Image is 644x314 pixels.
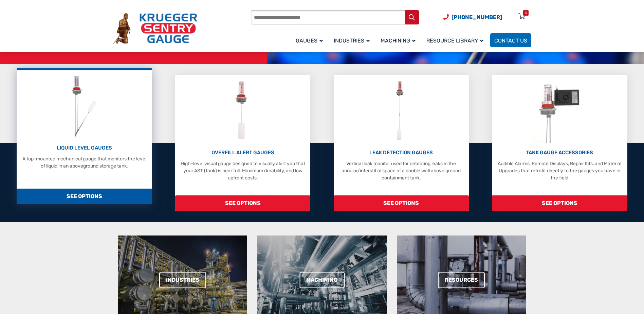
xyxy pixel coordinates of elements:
[426,37,483,44] span: Resource Library
[443,13,502,21] a: Phone Number (920) 434-8860
[330,32,376,48] a: Industries
[159,272,206,288] a: Industries
[438,272,485,288] a: Resources
[66,74,102,138] img: Liquid Level Gauges
[490,33,531,47] a: Contact Us
[532,78,587,143] img: Tank Gauge Accessories
[492,195,627,211] span: SEE OPTIONS
[175,75,310,211] a: Overfill Alert Gauges OVERFILL ALERT GAUGES High-level visual gauge designed to visually alert yo...
[525,10,527,16] div: 0
[20,144,148,152] p: LIQUID LEVEL GAUGES
[492,75,627,211] a: Tank Gauge Accessories TANK GAUGE ACCESSORIES Audible Alarms, Remote Displays, Repair Kits, and M...
[337,160,465,181] p: Vertical leak monitor used for detecting leaks in the annular/interstitial space of a double wall...
[17,189,152,204] span: SEE OPTIONS
[422,32,490,48] a: Resource Library
[495,160,624,181] p: Audible Alarms, Remote Displays, Repair Kits, and Material Upgrades that retrofit directly to the...
[334,195,469,211] span: SEE OPTIONS
[20,155,148,170] p: A top-mounted mechanical gauge that monitors the level of liquid in an aboveground storage tank.
[228,78,258,143] img: Overfill Alert Gauges
[334,75,469,211] a: Leak Detection Gauges LEAK DETECTION GAUGES Vertical leak monitor used for detecting leaks in the...
[179,160,307,181] p: High-level visual gauge designed to visually alert you that your AST (tank) is near full. Maximum...
[17,68,152,204] a: Liquid Level Gauges LIQUID LEVEL GAUGES A top-mounted mechanical gauge that monitors the level of...
[388,78,415,143] img: Leak Detection Gauges
[494,37,527,44] span: Contact Us
[113,13,197,44] img: Krueger Sentry Gauge
[179,149,307,157] p: OVERFILL ALERT GAUGES
[292,32,330,48] a: Gauges
[334,37,370,44] span: Industries
[381,37,416,44] span: Machining
[299,272,345,288] a: Machining
[337,149,465,157] p: LEAK DETECTION GAUGES
[376,32,422,48] a: Machining
[495,149,624,157] p: TANK GAUGE ACCESSORIES
[452,14,502,20] span: [PHONE_NUMBER]
[296,37,323,44] span: Gauges
[175,195,310,211] span: SEE OPTIONS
